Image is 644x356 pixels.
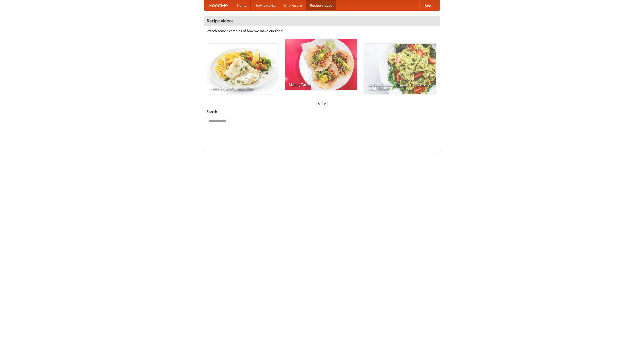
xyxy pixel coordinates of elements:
[204,16,440,26] h4: Recipe videos
[323,100,327,107] div: »
[317,100,321,107] div: «
[368,83,432,90] span: An Easy, Summery Tomato Pasta That's Ready for Fall
[279,0,306,10] a: Who we are
[210,87,274,90] span: French Fries Fish and Chips
[207,44,278,94] a: French Fries Fish and Chips
[233,0,251,10] a: Home
[207,109,437,114] h5: Search
[285,39,357,90] a: Making Tacos
[306,0,336,10] a: Recipe videos
[364,44,436,94] a: An Easy, Summery Tomato Pasta That's Ready for Fall
[204,0,233,10] a: FoodMe
[289,83,353,86] span: Making Tacos
[419,0,435,10] a: Help
[207,28,437,33] p: Watch some examples of how we make our food!
[251,0,279,10] a: How it works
